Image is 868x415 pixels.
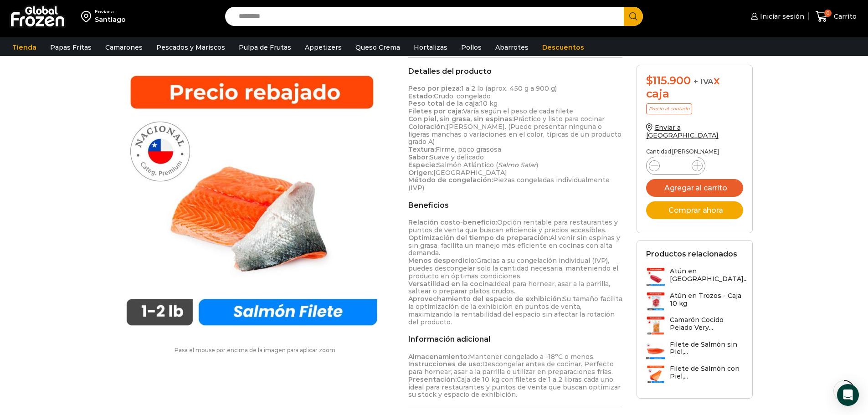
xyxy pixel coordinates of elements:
a: Hortalizas [409,39,452,56]
strong: Sabor: [408,153,430,161]
bdi: 115.900 [646,74,691,87]
p: Cantidad [PERSON_NAME] [646,149,744,155]
a: Pulpa de Frutas [234,39,296,56]
p: Opción rentable para restaurantes y puntos de venta que buscan eficiencia y precios accesibles. A... [408,219,623,326]
h3: Camarón Cocido Pelado Very... [670,316,744,332]
h3: Atún en Trozos - Caja 10 kg [670,292,744,307]
a: Iniciar sesión [749,7,804,26]
strong: Relación costo-beneficio: [408,218,497,226]
button: Agregar al carrito [646,179,744,197]
strong: Especie: [408,161,437,169]
div: Enviar a [95,9,126,15]
h3: Filete de Salmón con Piel,... [670,365,744,380]
a: Appetizers [300,39,346,56]
a: Atún en Trozos - Caja 10 kg [646,292,744,312]
strong: Con piel, sin grasa, sin espinas: [408,115,514,123]
a: Abarrotes [491,39,533,56]
a: Atún en [GEOGRAPHIC_DATA]... [646,267,748,287]
img: address-field-icon.svg [81,9,95,24]
p: Pasa el mouse por encima de la imagen para aplicar zoom [115,347,395,354]
button: Comprar ahora [646,201,744,219]
strong: Optimización del tiempo de preparación: [408,234,550,242]
span: $ [646,74,653,87]
h2: Productos relacionados [646,250,737,258]
span: Carrito [832,12,857,21]
em: Salmo Salar [498,161,536,169]
div: Open Intercom Messenger [837,384,859,406]
h2: Beneficios [408,201,623,210]
a: Enviar a [GEOGRAPHIC_DATA] [646,123,719,139]
a: Filete de Salmón sin Piel,... [646,341,744,360]
h2: Información adicional [408,335,623,343]
div: Santiago [95,15,126,24]
strong: Textura: [408,145,436,154]
strong: Instrucciones de uso: [408,360,482,368]
strong: Peso total de la caja: [408,99,480,108]
a: Tienda [8,39,41,56]
a: Pescados y Mariscos [152,39,230,56]
strong: Versatilidad en la cocina: [408,280,494,288]
p: Mantener congelado a -18°C o menos. Descongelar antes de cocinar. Perfecto para hornear, asar a l... [408,353,623,399]
strong: Origen: [408,169,433,177]
strong: Estado: [408,92,434,100]
strong: Presentación: [408,375,457,384]
h2: Detalles del producto [408,67,623,76]
button: Search button [624,7,643,26]
a: Camarones [101,39,147,56]
strong: Coloración: [408,123,447,131]
p: Precio al contado [646,103,692,114]
a: Descuentos [538,39,589,56]
strong: Método de congelación: [408,176,493,184]
strong: Aprovechamiento del espacio de exhibición: [408,295,563,303]
strong: Filetes por caja: [408,107,463,115]
h3: Filete de Salmón sin Piel,... [670,341,744,356]
strong: Menos desperdicio: [408,256,476,265]
span: Iniciar sesión [758,12,804,21]
span: 0 [824,10,832,17]
p: 1 a 2 lb (aprox. 450 g a 900 g) Crudo, congelado 10 kg Varía según el peso de cada filete Práctic... [408,85,623,192]
strong: Almacenamiento: [408,353,469,361]
h3: Atún en [GEOGRAPHIC_DATA]... [670,267,748,283]
input: Product quantity [667,159,684,172]
span: + IVA [693,77,714,86]
a: Pollos [457,39,486,56]
a: 0 Carrito [813,6,859,27]
img: filete salmon 1-2 libras [115,65,389,338]
a: Camarón Cocido Pelado Very... [646,316,744,336]
div: x caja [646,74,744,101]
strong: Peso por pieza: [408,84,461,92]
a: Filete de Salmón con Piel,... [646,365,744,384]
a: Queso Crema [351,39,405,56]
a: Papas Fritas [46,39,96,56]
